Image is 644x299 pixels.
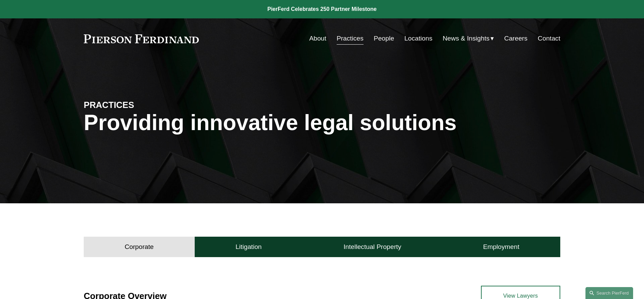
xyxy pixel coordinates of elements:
[236,243,262,251] h4: Litigation
[538,32,560,45] a: Contact
[585,287,633,299] a: Search this site
[84,110,560,135] h1: Providing innovative legal solutions
[343,243,401,251] h4: Intellectual Property
[404,32,432,45] a: Locations
[337,32,364,45] a: Practices
[483,243,519,251] h4: Employment
[84,99,203,110] h4: PRACTICES
[504,32,527,45] a: Careers
[125,243,154,251] h4: Corporate
[443,32,494,45] a: folder dropdown
[443,33,490,45] span: News & Insights
[309,32,326,45] a: About
[374,32,394,45] a: People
